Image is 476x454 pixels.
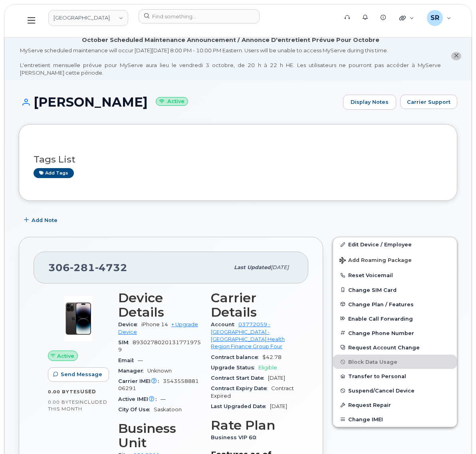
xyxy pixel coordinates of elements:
[19,213,64,227] button: Add Note
[61,371,102,378] span: Send Message
[32,216,58,224] span: Add Note
[19,95,339,109] h1: [PERSON_NAME]
[339,257,412,265] span: Add Roaming Package
[48,399,107,412] span: included this month
[333,412,457,426] button: Change IMEI
[118,396,161,402] span: Active IMEI
[147,368,172,374] span: Unknown
[333,383,457,398] button: Suspend/Cancel Device
[333,283,457,297] button: Change SIM Card
[138,357,143,363] span: —
[270,403,287,409] span: [DATE]
[211,291,294,319] h3: Carrier Details
[348,388,415,394] span: Suspend/Cancel Device
[343,95,396,110] a: Display Notes
[407,98,450,106] span: Carrier Support
[95,262,127,274] span: 4732
[48,262,127,274] span: 306
[118,339,201,353] span: 89302780201317719759
[333,237,457,252] a: Edit Device / Employee
[118,368,147,374] span: Manager
[118,406,154,412] span: City Of Use
[154,406,182,412] span: Saskatoon
[20,47,441,76] div: MyServe scheduled maintenance will occur [DATE][DATE] 8:00 PM - 10:00 PM Eastern. Users will be u...
[57,352,74,360] span: Active
[118,291,201,319] h3: Device Details
[118,357,138,363] span: Email
[348,301,414,307] span: Change Plan / Features
[333,355,457,369] button: Block Data Usage
[211,385,271,391] span: Contract Expiry Date
[211,321,238,327] span: Account
[333,311,457,326] button: Enable Call Forwarding
[211,418,294,432] h3: Rate Plan
[348,315,413,321] span: Enable Call Forwarding
[451,52,461,60] button: close notification
[333,369,457,383] button: Transfer to Personal
[48,399,78,405] span: 0.00 Bytes
[211,385,294,398] span: Contract Expired
[400,95,457,109] button: Carrier Support
[262,354,282,360] span: $42.78
[333,297,457,311] button: Change Plan / Features
[34,168,74,178] a: Add tags
[82,36,379,44] div: October Scheduled Maintenance Announcement / Annonce D'entretient Prévue Pour Octobre
[211,365,258,371] span: Upgrade Status
[234,264,271,270] span: Last updated
[48,367,109,382] button: Send Message
[118,339,133,345] span: SIM
[48,389,80,395] span: 0.00 Bytes
[333,252,457,268] button: Add Roaming Package
[268,375,285,381] span: [DATE]
[211,375,268,381] span: Contract Start Date
[271,264,289,270] span: [DATE]
[211,434,260,440] span: Business VIP 60
[118,378,163,384] span: Carrier IMEI
[80,389,96,395] span: used
[156,97,188,106] small: Active
[441,419,470,448] iframe: Messenger Launcher
[34,155,442,165] h3: Tags List
[333,340,457,355] button: Request Account Change
[333,398,457,412] button: Request Repair
[258,365,277,371] span: Eligible
[211,354,262,360] span: Contract balance
[211,321,285,349] a: 03772059 - [GEOGRAPHIC_DATA] - [GEOGRAPHIC_DATA] Health Region Finance Group Four
[211,403,270,409] span: Last Upgraded Date
[118,321,198,335] a: + Upgrade Device
[333,326,457,340] button: Change Phone Number
[141,321,168,327] span: iPhone 14
[161,396,166,402] span: —
[118,321,141,327] span: Device
[118,421,201,450] h3: Business Unit
[333,268,457,282] button: Reset Voicemail
[54,295,102,343] img: image20231002-4137094-12l9yso.jpeg
[70,262,95,274] span: 281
